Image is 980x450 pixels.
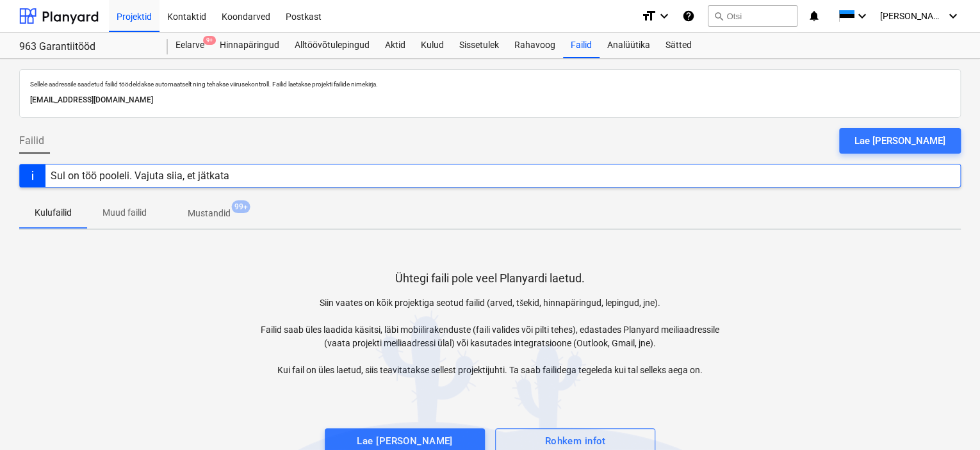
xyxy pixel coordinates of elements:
[854,8,870,24] i: keyboard_arrow_down
[232,200,250,213] span: 99+
[507,33,563,58] a: Rahavoog
[839,128,961,154] button: Lae [PERSON_NAME]
[880,11,944,21] span: [PERSON_NAME]
[287,33,377,58] a: Alltöövõtulepingud
[188,207,231,220] p: Mustandid
[714,11,724,21] span: search
[854,133,945,149] div: Lae [PERSON_NAME]
[168,33,212,58] div: Eelarve
[452,33,507,58] a: Sissetulek
[413,33,452,58] a: Kulud
[945,8,961,24] i: keyboard_arrow_down
[30,80,950,88] p: Sellele aadressile saadetud failid töödeldakse automaatselt ning tehakse viirusekontroll. Failid ...
[102,206,147,220] p: Muud failid
[35,206,72,220] p: Kulufailid
[682,8,695,24] i: Abikeskus
[658,33,699,58] a: Sätted
[168,33,212,58] a: Eelarve9+
[19,133,44,149] span: Failid
[19,40,152,54] div: 963 Garantiitööd
[30,93,950,107] p: [EMAIL_ADDRESS][DOMAIN_NAME]
[357,433,452,449] div: Lae [PERSON_NAME]
[808,8,821,24] i: notifications
[657,8,672,24] i: keyboard_arrow_down
[544,433,605,449] div: Rohkem infot
[255,296,726,377] p: Siin vaates on kõik projektiga seotud failid (arved, tšekid, hinnapäringud, lepingud, jne). Faili...
[377,33,413,58] a: Aktid
[708,5,797,27] button: Otsi
[600,33,658,58] a: Analüütika
[395,271,585,286] p: Ühtegi faili pole veel Planyardi laetud.
[51,170,229,182] div: Sul on töö pooleli. Vajuta siia, et jätkata
[563,33,600,58] a: Failid
[212,33,287,58] a: Hinnapäringud
[203,36,216,45] span: 9+
[641,8,657,24] i: format_size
